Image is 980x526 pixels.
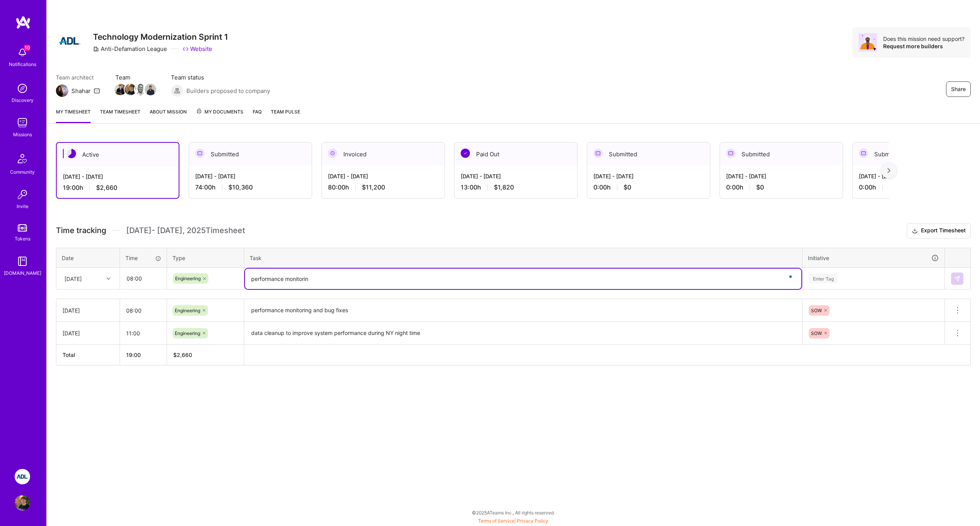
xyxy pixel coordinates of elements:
[362,183,385,191] span: $11,200
[720,142,843,166] div: Submitted
[175,308,200,313] span: Engineering
[623,183,631,191] span: $0
[328,183,438,191] div: 80:00 h
[56,27,84,55] img: Company Logo
[64,274,82,282] div: [DATE]
[13,149,32,168] img: Community
[167,248,244,268] th: Type
[883,42,965,50] div: Request more builders
[13,130,32,139] div: Missions
[93,32,228,42] h3: Technology Modernization Sprint 1
[67,149,76,158] img: Active
[271,109,300,115] span: Team Pulse
[182,45,212,53] a: Website
[811,308,822,313] span: SOW
[150,108,187,123] a: About Mission
[196,108,243,116] span: My Documents
[461,183,571,191] div: 13:00 h
[145,84,156,95] img: Team Member Avatar
[125,83,135,96] a: Team Member Avatar
[13,469,32,484] a: ADL: Technology Modernization Sprint 1
[195,149,204,158] img: Submitted
[9,60,36,68] div: Notifications
[195,183,306,191] div: 74:00 h
[15,469,30,484] img: ADL: Technology Modernization Sprint 1
[171,85,183,97] img: Builders proposed to company
[593,149,603,158] img: Submitted
[15,254,30,269] img: guide book
[15,187,30,202] img: Invite
[951,85,966,93] span: Share
[13,495,32,511] a: User Avatar
[954,276,960,282] img: Submit
[93,45,167,53] div: Anti-Defamation League
[15,15,31,29] img: logo
[171,73,270,81] span: Team status
[245,323,801,344] textarea: data cleanup to improve system performance during NY night time
[126,226,245,235] span: [DATE] - [DATE] , 2025 Timesheet
[478,518,548,524] span: |
[811,330,822,336] span: SOW
[93,46,99,52] i: icon CompanyGray
[135,83,145,96] a: Team Member Avatar
[56,248,120,268] th: Date
[120,300,167,321] input: HH:MM
[859,183,969,191] div: 0:00 h
[173,352,192,358] span: $ 2,660
[135,84,146,95] img: Team Member Avatar
[106,277,110,281] i: icon Chevron
[328,149,337,158] img: Invoiced
[15,115,30,130] img: teamwork
[71,87,91,95] div: Shahar
[859,149,868,158] img: Submitted
[328,172,438,180] div: [DATE] - [DATE]
[96,184,117,192] span: $2,660
[120,323,167,343] input: HH:MM
[253,108,262,123] a: FAQ
[56,73,100,81] span: Team architect
[17,202,29,210] div: Invite
[726,172,836,180] div: [DATE] - [DATE]
[94,88,100,94] i: icon Mail
[461,172,571,180] div: [DATE] - [DATE]
[245,269,801,289] textarea: To enrich screen reader interactions, please activate Accessibility in Grammarly extension settings
[478,518,514,524] a: Terms of Service
[56,226,106,235] span: Time tracking
[15,235,30,243] div: Tokens
[18,224,27,232] img: tokens
[125,84,136,95] img: Team Member Avatar
[593,183,704,191] div: 0:00 h
[4,269,41,277] div: [DOMAIN_NAME]
[587,142,710,166] div: Submitted
[196,108,243,123] a: My Documents
[883,35,965,42] div: Does this mission need support?
[115,83,125,96] a: Team Member Avatar
[946,81,971,97] button: Share
[56,85,68,97] img: Team Architect
[115,84,126,95] img: Team Member Avatar
[46,503,980,522] div: © 2025 ATeams Inc., All rights reserved.
[494,183,514,191] span: $1,820
[322,142,444,166] div: Invoiced
[887,168,890,173] img: right
[271,108,300,123] a: Team Pulse
[912,227,918,235] i: icon Download
[726,183,836,191] div: 0:00 h
[120,268,166,289] input: HH:MM
[56,108,91,123] a: My timesheet
[455,142,577,166] div: Paid Out
[115,73,155,81] span: Team
[593,172,704,180] div: [DATE] - [DATE]
[189,142,312,166] div: Submitted
[120,345,167,365] th: 19:00
[244,248,803,268] th: Task
[907,223,971,238] button: Export Timesheet
[125,254,161,262] div: Time
[756,183,764,191] span: $0
[808,254,939,262] div: Initiative
[63,306,113,315] div: [DATE]
[100,108,140,123] a: Team timesheet
[175,276,201,281] span: Engineering
[57,143,179,166] div: Active
[63,184,172,192] div: 19:00 h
